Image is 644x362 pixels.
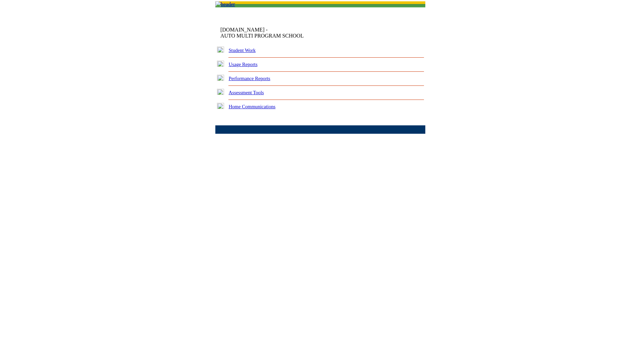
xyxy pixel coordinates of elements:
img: plus.gif [217,89,224,95]
nobr: AUTO MULTI PROGRAM SCHOOL [220,33,304,39]
td: [DOMAIN_NAME] - [220,27,344,39]
img: header [215,1,235,7]
a: Performance Reports [229,76,270,81]
img: plus.gif [217,47,224,53]
img: plus.gif [217,103,224,109]
a: Assessment Tools [229,90,264,95]
a: Usage Reports [229,62,258,67]
img: plus.gif [217,75,224,81]
a: Home Communications [229,104,276,109]
a: Student Work [229,48,256,53]
img: plus.gif [217,61,224,67]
